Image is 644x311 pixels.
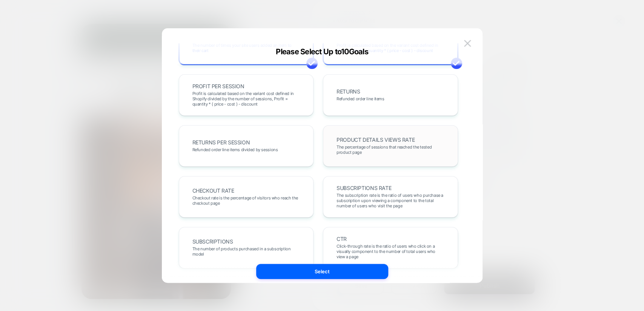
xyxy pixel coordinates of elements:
span: PRODUCT DETAILS VIEWS RATE [337,137,415,142]
span: The percentage of sessions that reached the tested product page [337,144,444,155]
span: SUBSCRIPTIONS RATE [337,185,391,191]
button: Select [256,264,388,279]
span: Refunded order line items [337,96,384,101]
img: close [464,40,471,46]
span: Please Select Up to 10 Goals [276,47,368,56]
span: RETURNS [337,89,360,94]
span: The subscription rate is the ratio of users who purchase a subscription upon viewing a component ... [337,193,444,208]
span: CTR [337,236,347,242]
span: Click-through rate is the ratio of users who click on a visually component to the number of total... [337,244,444,259]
